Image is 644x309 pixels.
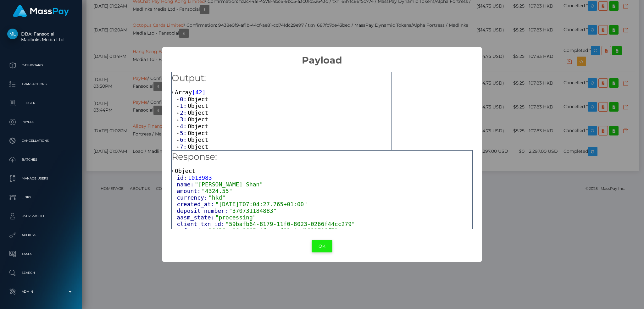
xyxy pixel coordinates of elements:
h5: Response: [172,151,472,163]
span: "[PERSON_NAME] Shan" [195,181,263,188]
span: Object [188,102,208,109]
p: User Profile [7,212,75,221]
p: Manage Users [7,174,75,183]
span: id: [177,174,188,181]
p: Transactions [7,80,75,89]
img: Madlinks Media Ltd [7,29,18,39]
span: [ [192,89,195,96]
span: "59bafb64-8179-11f0-8023-0266f44cc279" [225,221,355,227]
span: name: [177,181,195,188]
span: Object [188,109,208,116]
span: 3: [180,116,188,123]
span: client_txn_id: [177,221,225,227]
p: Batches [7,155,75,164]
span: Array [175,89,192,96]
span: ] [202,89,206,96]
span: ref_code: [177,227,208,234]
span: currency: [177,194,208,201]
span: "[DATE]T07:04:27.765+01:00" [215,201,308,207]
span: 1013983 [188,174,212,181]
h2: Payload [162,47,481,66]
span: deposit_number: [177,207,229,214]
span: "6456aa06-8605-4fce-af82-4cd1812796f7" [208,227,338,234]
span: Object [188,130,208,136]
span: 8: [180,150,188,157]
span: 5: [180,130,188,136]
span: "hkd" [208,194,225,201]
span: Object [188,136,208,143]
p: Taxes [7,249,75,259]
p: Cancellations [7,136,75,146]
p: Dashboard [7,61,75,70]
span: "4324.55" [202,188,232,194]
span: 1: [180,102,188,109]
span: Object [188,143,208,150]
span: 2: [180,109,188,116]
p: Ledger [7,98,75,108]
span: aasm_state: [177,214,215,221]
p: Search [7,268,75,278]
p: Links [7,193,75,202]
p: Admin [7,287,75,296]
p: Payees [7,117,75,127]
h5: Output: [172,72,391,85]
span: Object [188,123,208,130]
span: created_at: [177,201,215,207]
img: MassPay Logo [13,5,69,17]
span: 4: [180,123,188,130]
span: Object [188,116,208,123]
span: Object [188,96,208,102]
span: Object [175,168,195,174]
button: OK [312,240,332,253]
span: Object [188,150,208,157]
span: "370731184883" [229,207,277,214]
p: API Keys [7,230,75,240]
span: 0: [180,96,188,102]
span: 6: [180,136,188,143]
span: DBA: Fansocial Madlinks Media Ltd [5,31,77,42]
span: 7: [180,143,188,150]
span: 42 [195,89,202,96]
span: amount: [177,188,202,194]
span: "processing" [215,214,256,221]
